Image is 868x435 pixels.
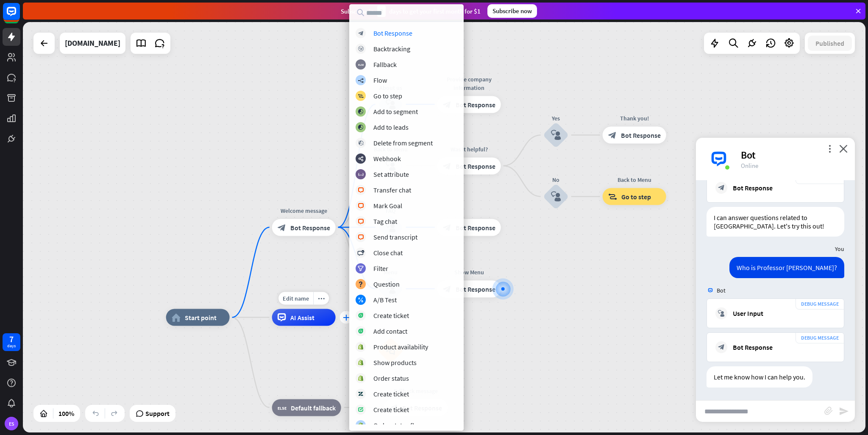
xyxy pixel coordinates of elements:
[733,309,763,318] div: User Input
[839,145,848,153] i: close
[808,36,852,51] button: Published
[456,223,495,231] span: Bot Response
[373,390,409,398] div: Create ticket
[733,184,773,192] div: Bot Response
[358,93,364,99] i: block_goto
[373,170,409,178] div: Set attribute
[358,109,364,114] i: block_add_to_segment
[456,162,495,170] span: Bot Response
[456,284,495,293] span: Bot Response
[487,4,537,18] div: Subscribe now
[290,313,314,322] span: AI Assist
[835,245,844,253] span: You
[826,145,834,153] i: more_vert
[796,298,844,310] div: DEBUG MESSAGE
[551,130,561,140] i: block_user_input
[608,192,617,201] i: block_goto
[358,219,364,224] i: block_livechat
[358,282,363,287] i: block_question
[278,403,287,412] i: block_fallback
[373,107,418,116] div: Add to segment
[596,176,673,184] div: Back to Menu
[373,233,417,241] div: Send transcript
[7,343,16,349] div: days
[5,417,18,430] div: ES
[358,62,364,67] i: block_fallback
[373,280,400,288] div: Question
[65,33,120,54] div: hkbu.edu.hk
[373,296,397,304] div: A/B Test
[733,343,773,351] div: Bot Response
[531,176,581,184] div: No
[373,29,412,37] div: Bot Response
[373,264,388,273] div: Filter
[358,234,364,240] i: block_livechat
[373,92,402,100] div: Go to step
[373,123,409,131] div: Add to leads
[707,366,812,388] div: Let me know how I can help you.
[729,257,844,278] div: Who is Professor [PERSON_NAME]?
[357,250,364,256] i: block_close_chat
[7,3,32,29] button: Open LiveChat chat widget
[290,223,330,231] span: Bot Response
[3,333,20,351] a: 7 days
[715,182,727,194] i: block_bot_response
[431,268,507,276] div: Show Menu
[373,358,417,367] div: Show products
[715,341,727,353] i: block_bot_response
[373,201,402,210] div: Mark Goal
[373,405,409,414] div: Create ticket
[741,148,845,162] div: Bot
[291,403,336,412] span: Default fallback
[373,343,428,351] div: Product availability
[531,114,581,123] div: Yes
[456,100,495,109] span: Bot Response
[358,78,364,83] i: builder_tree
[796,332,844,343] div: DEBUG MESSAGE
[145,407,170,420] span: Support
[185,313,217,322] span: Start point
[373,311,409,320] div: Create ticket
[373,76,387,84] div: Flow
[358,297,364,303] i: block_ab_testing
[358,31,364,36] i: block_bot_response
[621,131,661,139] span: Bot Response
[358,140,364,146] i: block_delete_from_segment
[358,156,364,162] i: webhooks
[56,407,77,420] div: 100%
[358,203,364,209] i: block_livechat
[608,131,617,139] i: block_bot_response
[358,46,364,52] i: block_backtracking
[839,406,849,416] i: send
[373,60,397,69] div: Fallback
[373,45,410,53] div: Backtracking
[431,145,507,153] div: Was it helpful?
[596,114,673,123] div: Thank you!
[343,315,349,321] i: plus
[431,75,507,92] div: Provide company information
[266,206,342,215] div: Welcome message
[373,154,401,163] div: Webhook
[9,335,14,343] div: 7
[278,223,286,231] i: block_bot_response
[373,327,407,335] div: Add contact
[551,192,561,202] i: block_user_input
[373,421,423,429] div: Order status flow
[373,217,397,226] div: Tag chat
[341,6,481,17] div: Subscribe in days to get your first month for $1
[358,172,364,177] i: block_set_attribute
[373,139,433,147] div: Delete from segment
[707,207,844,237] div: I can answer questions related to [GEOGRAPHIC_DATA]. Let's try this out!
[373,248,403,257] div: Close chat
[358,187,364,193] i: block_livechat
[715,307,727,319] i: block_user_input
[373,374,409,382] div: Order status
[621,192,651,201] span: Go to step
[373,186,411,194] div: Transfer chat
[172,313,181,322] i: home_2
[283,295,309,302] span: Edit name
[318,295,325,301] i: more_horiz
[358,125,364,130] i: block_add_to_segment
[358,266,364,271] i: filter
[824,407,833,415] i: block_attachment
